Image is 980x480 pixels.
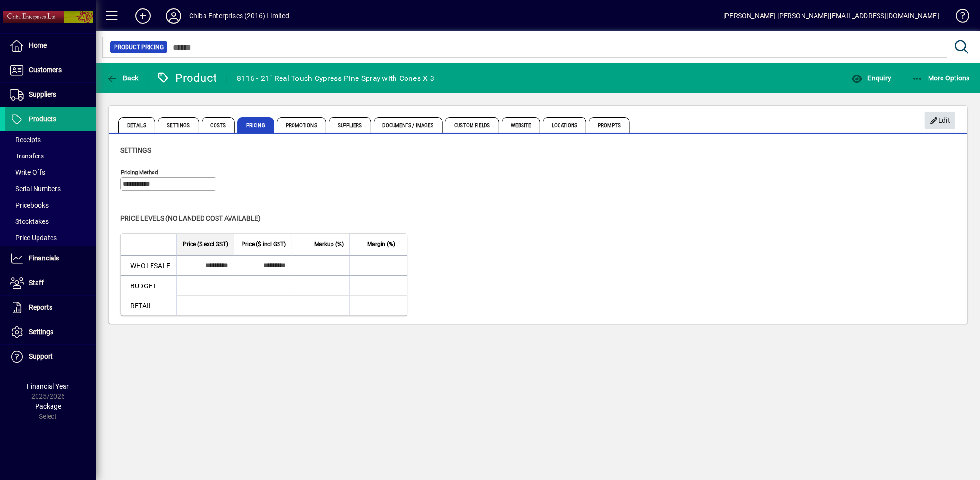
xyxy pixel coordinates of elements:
[5,83,96,107] a: Suppliers
[106,74,139,82] span: Back
[96,69,149,87] app-page-header-button: Back
[10,201,49,209] span: Pricebooks
[242,239,286,249] span: Price ($ incl GST)
[5,213,96,230] a: Stocktakes
[374,117,443,133] span: Documents / Images
[314,239,344,249] span: Markup (%)
[10,169,45,176] span: Write Offs
[104,69,141,87] button: Back
[121,296,176,315] td: RETAIL
[158,117,199,133] span: Settings
[121,169,158,176] mat-label: Pricing method
[183,239,228,249] span: Price ($ excl GST)
[909,69,973,87] button: More Options
[120,214,261,222] span: Price levels (no landed cost available)
[10,218,49,225] span: Stocktakes
[5,131,96,148] a: Receipts
[237,71,434,86] div: 8116 - 21″ Real Touch Cypress Pine Spray with Cones X 3
[5,271,96,295] a: Staff
[5,164,96,181] a: Write Offs
[114,42,164,52] span: Product Pricing
[29,254,59,262] span: Financials
[5,58,96,82] a: Customers
[925,112,955,129] button: Edit
[237,117,274,133] span: Pricing
[158,7,189,25] button: Profile
[29,66,62,74] span: Customers
[5,148,96,164] a: Transfers
[329,117,371,133] span: Suppliers
[121,275,176,296] td: BUDGET
[27,382,69,390] span: Financial Year
[202,117,235,133] span: Costs
[29,328,53,336] span: Settings
[5,181,96,197] a: Serial Numbers
[29,303,52,311] span: Reports
[723,8,939,24] div: [PERSON_NAME] [PERSON_NAME][EMAIL_ADDRESS][DOMAIN_NAME]
[10,185,61,193] span: Serial Numbers
[367,239,395,249] span: Margin (%)
[189,8,290,24] div: Chiba Enterprises (2016) Limited
[502,117,541,133] span: Website
[543,117,586,133] span: Locations
[5,320,96,344] a: Settings
[912,74,970,82] span: More Options
[277,117,326,133] span: Promotions
[5,345,96,369] a: Support
[127,7,158,25] button: Add
[10,136,41,143] span: Receipts
[851,74,891,82] span: Enquiry
[156,70,217,86] div: Product
[5,296,96,320] a: Reports
[29,91,56,98] span: Suppliers
[10,152,44,160] span: Transfers
[29,279,44,286] span: Staff
[5,230,96,246] a: Price Updates
[120,146,151,154] span: Settings
[5,197,96,213] a: Pricebooks
[118,117,155,133] span: Details
[29,352,53,360] span: Support
[5,34,96,58] a: Home
[445,117,499,133] span: Custom Fields
[949,2,968,33] a: Knowledge Base
[5,246,96,271] a: Financials
[121,255,176,275] td: WHOLESALE
[10,234,57,242] span: Price Updates
[29,41,47,49] span: Home
[849,69,893,87] button: Enquiry
[589,117,630,133] span: Prompts
[930,113,951,129] span: Edit
[35,402,61,410] span: Package
[29,115,56,123] span: Products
